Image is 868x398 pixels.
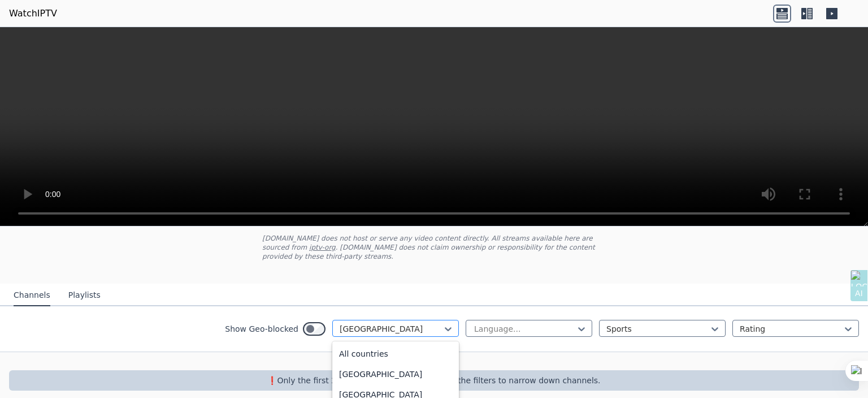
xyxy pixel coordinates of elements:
[332,344,459,364] div: All countries
[332,364,459,384] div: [GEOGRAPHIC_DATA]
[9,7,57,20] a: WatchIPTV
[225,323,298,335] label: Show Geo-blocked
[309,243,336,251] a: iptv-org
[14,375,854,386] p: ❗️Only the first 250 channels are returned, use the filters to narrow down channels.
[68,285,101,306] button: Playlists
[262,234,606,261] p: [DOMAIN_NAME] does not host or serve any video content directly. All streams available here are s...
[14,285,50,306] button: Channels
